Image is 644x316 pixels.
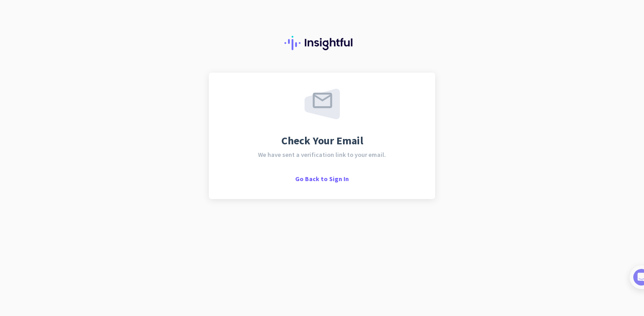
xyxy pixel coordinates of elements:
[284,36,360,50] img: Insightful
[281,135,363,146] span: Check Your Email
[305,89,340,119] img: email-sent
[258,152,386,158] span: We have sent a verification link to your email.
[295,175,349,183] span: Go Back to Sign In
